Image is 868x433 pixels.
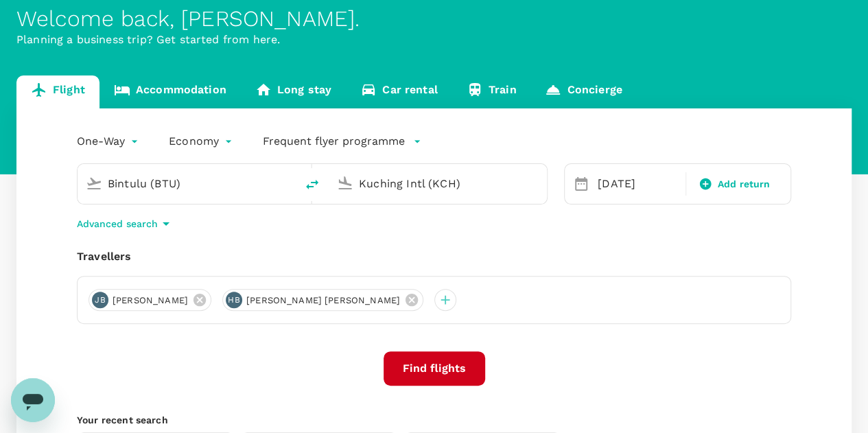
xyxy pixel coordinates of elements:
[537,182,540,185] button: Open
[718,177,771,191] span: Add return
[346,75,452,108] a: Car rental
[16,6,852,32] div: Welcome back , [PERSON_NAME] .
[286,182,289,185] button: Open
[77,215,174,232] button: Advanced search
[77,130,141,152] div: One-Way
[226,292,242,308] div: HB
[222,289,423,311] div: HB[PERSON_NAME] [PERSON_NAME]
[384,351,485,386] button: Find flights
[263,133,421,150] button: Frequent flyer programme
[238,294,408,307] span: [PERSON_NAME] [PERSON_NAME]
[359,173,518,194] input: Going to
[99,75,241,108] a: Accommodation
[104,294,196,307] span: [PERSON_NAME]
[592,170,683,198] div: [DATE]
[77,217,158,231] p: Advanced search
[16,75,99,108] a: Flight
[77,413,791,427] p: Your recent search
[241,75,346,108] a: Long stay
[452,75,531,108] a: Train
[108,173,267,194] input: Depart from
[16,32,852,48] p: Planning a business trip? Get started from here.
[296,168,329,201] button: delete
[169,130,235,152] div: Economy
[77,248,791,265] div: Travellers
[92,292,108,308] div: JB
[263,133,405,150] p: Frequent flyer programme
[530,75,636,108] a: Concierge
[11,378,55,422] iframe: Button to launch messaging window
[89,289,211,311] div: JB[PERSON_NAME]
